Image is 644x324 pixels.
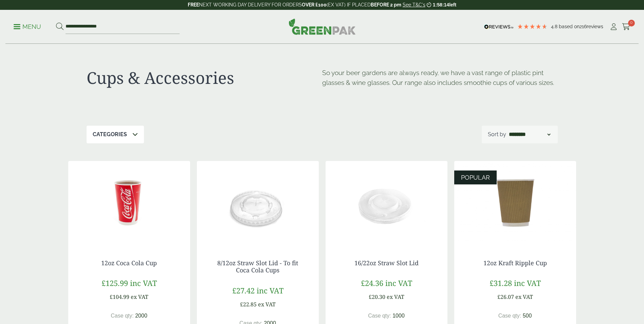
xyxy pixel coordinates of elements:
a: 12oz Coca Cola Cup [101,259,157,267]
span: left [449,2,456,7]
img: 12oz Coca Cola Cup with coke [68,161,190,246]
span: £26.07 [497,293,514,301]
span: £24.36 [361,278,383,288]
p: Categories [93,130,127,139]
span: Case qty: [111,313,134,319]
span: 500 [523,313,532,319]
div: 4.79 Stars [517,23,548,30]
span: 216 [579,24,587,29]
span: 4.8 [551,24,559,29]
i: Cart [622,23,630,30]
span: 2000 [135,313,147,319]
span: £27.42 [232,285,255,295]
a: 0 [622,22,630,32]
span: inc VAT [514,278,541,288]
span: 1:58:14 [433,2,449,7]
span: £125.99 [102,278,128,288]
img: 12oz straw slot coke cup lid [197,161,319,246]
span: ex VAT [387,293,404,301]
span: Case qty: [368,313,391,319]
img: 12oz Kraft Ripple Cup-0 [454,161,576,246]
a: 16/22oz Straw Slot Lid [354,259,419,267]
img: GreenPak Supplies [289,18,356,35]
span: £104.99 [110,293,129,301]
select: Shop order [508,130,552,139]
span: inc VAT [257,285,283,295]
span: reviews [587,24,603,29]
span: 1000 [392,313,405,319]
span: Based on [559,24,579,29]
strong: BEFORE 2 pm [371,2,401,7]
a: 8/12oz Straw Slot Lid - To fit Coca Cola Cups [217,259,298,274]
span: £22.85 [240,301,257,308]
a: 12oz Kraft Ripple Cup [483,259,547,267]
strong: OVER £100 [302,2,327,7]
span: £31.28 [490,278,512,288]
h1: Cups & Accessories [87,68,322,88]
img: 16/22oz Straw Slot Coke Cup lid [326,161,447,246]
span: ex VAT [258,301,276,308]
img: REVIEWS.io [484,24,514,29]
span: ex VAT [515,293,533,301]
p: So your beer gardens are always ready, we have a vast range of plastic pint glasses & wine glasse... [322,68,558,88]
span: Case qty: [498,313,521,319]
span: inc VAT [385,278,412,288]
a: See T&C's [403,2,425,7]
span: inc VAT [130,278,157,288]
p: Menu [14,23,41,31]
span: ex VAT [131,293,148,301]
i: My Account [609,23,618,30]
span: 0 [628,20,635,26]
span: POPULAR [461,174,490,181]
p: Sort by [488,130,506,139]
strong: FREE [188,2,199,7]
a: Menu [14,23,41,30]
span: £20.30 [369,293,385,301]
